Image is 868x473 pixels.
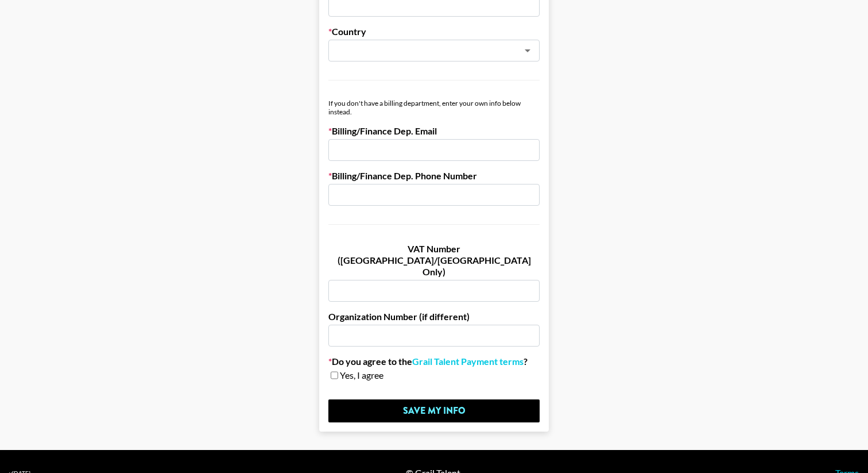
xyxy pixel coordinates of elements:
[328,170,540,182] label: Billing/Finance Dep. Phone Number
[328,399,540,422] input: Save My Info
[328,243,540,278] label: VAT Number ([GEOGRAPHIC_DATA]/[GEOGRAPHIC_DATA] Only)
[328,356,540,367] label: Do you agree to the ?
[328,125,540,137] label: Billing/Finance Dep. Email
[328,99,540,116] div: If you don't have a billing department, enter your own info below instead.
[328,311,540,322] label: Organization Number (if different)
[520,43,536,59] button: Open
[340,370,383,381] span: Yes, I agree
[412,356,524,367] a: Grail Talent Payment terms
[328,26,540,37] label: Country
